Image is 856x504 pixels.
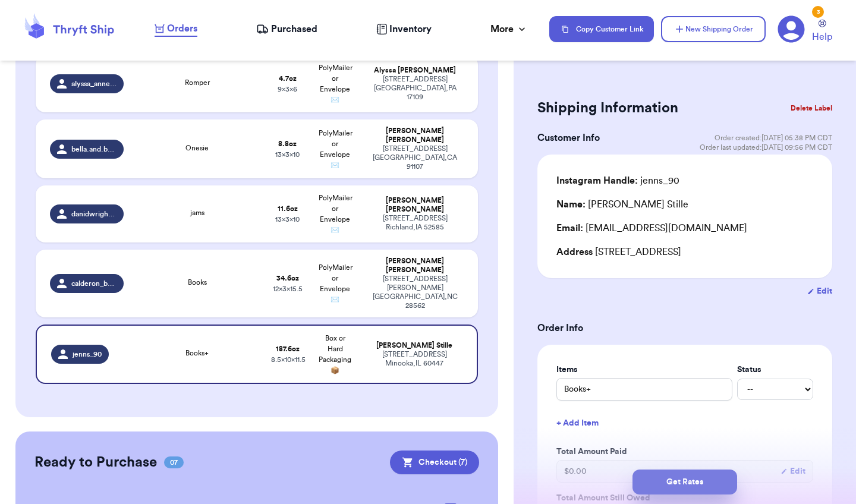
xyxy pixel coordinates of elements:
[661,16,766,42] button: New Shipping Order
[155,21,197,37] a: Orders
[556,200,586,209] span: Name:
[71,209,117,219] span: danidwright93
[164,456,184,468] span: 07
[556,174,679,188] div: jenns_90
[632,470,737,494] button: Get Rates
[366,257,464,275] div: [PERSON_NAME] [PERSON_NAME]
[185,349,209,357] span: Books+
[366,75,464,102] div: [STREET_ADDRESS] [GEOGRAPHIC_DATA] , PA 17109
[807,285,832,297] button: Edit
[366,196,464,214] div: [PERSON_NAME] [PERSON_NAME]
[786,95,837,121] button: Delete Label
[273,285,303,292] span: 12 x 3 x 15.5
[812,20,832,44] a: Help
[390,451,479,474] button: Checkout (7)
[490,22,528,36] div: More
[366,144,464,171] div: [STREET_ADDRESS] [GEOGRAPHIC_DATA] , CA 91107
[279,75,297,82] strong: 4.7 oz
[778,15,805,43] a: 3
[167,21,197,36] span: Orders
[319,194,353,234] span: PolyMailer or Envelope ✉️
[71,144,117,154] span: bella.and.boys
[537,99,678,118] h2: Shipping Information
[552,410,818,436] button: + Add Item
[71,279,117,288] span: calderon_becca
[275,151,300,158] span: 13 x 3 x 10
[556,247,593,257] span: Address
[366,66,464,75] div: Alyssa [PERSON_NAME]
[737,364,813,376] label: Status
[278,205,298,212] strong: 11.6 oz
[271,356,306,363] span: 8.5 x 10 x 11.5
[556,223,583,233] span: Email:
[549,16,654,42] button: Copy Customer Link
[556,364,732,376] label: Items
[190,209,204,216] span: jams
[366,275,464,310] div: [STREET_ADDRESS][PERSON_NAME] [GEOGRAPHIC_DATA] , NC 28562
[73,349,102,359] span: jenns_90
[188,279,207,286] span: Books
[271,22,317,36] span: Purchased
[366,127,464,144] div: [PERSON_NAME] [PERSON_NAME]
[256,22,317,36] a: Purchased
[278,86,297,93] span: 9 x 3 x 6
[700,143,832,152] span: Order last updated: [DATE] 09:56 PM CDT
[812,30,832,44] span: Help
[537,321,832,335] h3: Order Info
[319,130,353,169] span: PolyMailer or Envelope ✉️
[715,133,832,143] span: Order created: [DATE] 05:38 PM CDT
[319,264,353,303] span: PolyMailer or Envelope ✉️
[319,64,353,103] span: PolyMailer or Envelope ✉️
[275,216,300,223] span: 13 x 3 x 10
[389,22,432,36] span: Inventory
[556,446,813,458] label: Total Amount Paid
[366,214,464,232] div: [STREET_ADDRESS] Richland , IA 52585
[537,131,600,145] h3: Customer Info
[366,341,462,350] div: [PERSON_NAME] Stille
[556,245,813,259] div: [STREET_ADDRESS]
[185,144,209,152] span: Onesie
[185,79,210,86] span: Romper
[34,453,157,472] h2: Ready to Purchase
[71,79,117,89] span: alyssa_anne_thrifts
[556,221,813,235] div: [EMAIL_ADDRESS][DOMAIN_NAME]
[276,345,300,352] strong: 187.6 oz
[556,197,688,212] div: [PERSON_NAME] Stille
[319,335,351,374] span: Box or Hard Packaging 📦
[366,350,462,368] div: [STREET_ADDRESS] Minooka , IL 60447
[276,275,299,282] strong: 34.6 oz
[556,176,638,185] span: Instagram Handle:
[376,22,432,36] a: Inventory
[278,140,297,147] strong: 8.8 oz
[812,6,824,18] div: 3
